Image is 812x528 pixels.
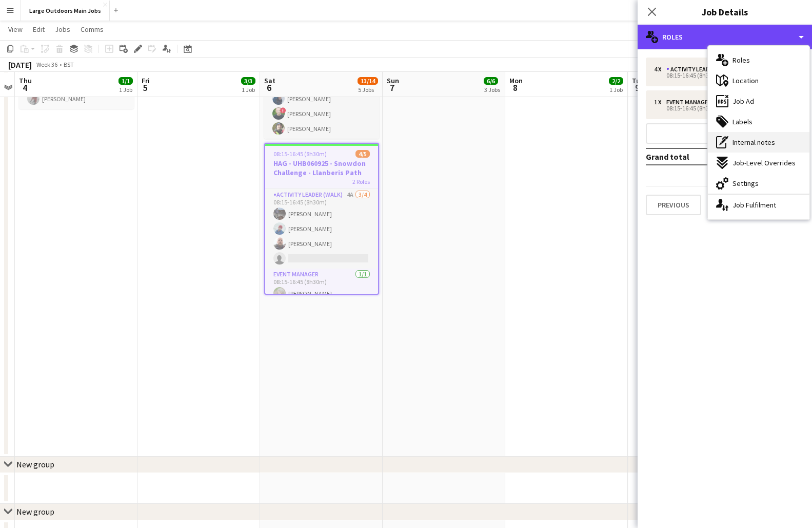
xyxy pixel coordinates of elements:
[81,25,104,34] span: Comms
[352,178,370,185] span: 2 Roles
[732,76,759,85] span: Location
[142,76,150,85] span: Fri
[355,150,370,158] span: 4/5
[76,23,108,36] a: Comms
[638,25,812,49] div: Roles
[638,5,812,18] h3: Job Details
[732,158,796,167] span: Job-Level Overrides
[654,66,666,73] div: 4 x
[241,77,255,85] span: 3/3
[654,73,785,78] div: 08:15-16:45 (8h30m)
[632,76,644,85] span: Tue
[16,459,54,469] div: New group
[17,82,32,93] span: 4
[21,1,110,21] button: Large Outdoors Main Jobs
[484,77,498,85] span: 6/6
[273,150,327,158] span: 08:15-16:45 (8h30m)
[666,66,741,73] div: Activity Leader (Walk)
[280,107,286,114] span: !
[19,76,32,85] span: Thu
[732,55,750,65] span: Roles
[33,25,45,34] span: Edit
[732,97,754,106] span: Job Ad
[708,195,809,215] div: Job Fulfilment
[242,86,255,93] div: 1 Job
[8,60,32,70] div: [DATE]
[358,77,378,85] span: 13/14
[385,82,399,93] span: 7
[55,25,70,34] span: Jobs
[264,76,275,85] span: Sat
[609,77,623,85] span: 2/2
[51,23,74,36] a: Jobs
[732,179,759,188] span: Settings
[509,76,523,85] span: Mon
[263,82,275,93] span: 6
[265,159,378,177] h3: HAG - UHB060925 - Snowdon Challenge - Llanberis Path
[118,77,133,85] span: 1/1
[119,86,132,93] div: 1 Job
[34,61,60,68] span: Week 36
[29,23,49,36] a: Edit
[16,506,54,517] div: New group
[732,138,775,147] span: Internal notes
[654,106,785,111] div: 08:15-16:45 (8h30m)
[484,86,500,93] div: 3 Jobs
[666,99,716,106] div: Event Manager
[646,195,701,215] button: Previous
[732,117,752,126] span: Labels
[64,61,74,68] div: BST
[8,25,23,34] span: View
[4,23,27,36] a: View
[265,269,378,304] app-card-role: Event Manager1/108:15-16:45 (8h30m)[PERSON_NAME]
[646,148,743,165] td: Grand total
[508,82,523,93] span: 8
[654,99,666,106] div: 1 x
[140,82,150,93] span: 5
[609,86,623,93] div: 1 Job
[646,123,804,144] button: Add role
[265,189,378,269] app-card-role: Activity Leader (Walk)4A3/408:15-16:45 (8h30m)[PERSON_NAME][PERSON_NAME][PERSON_NAME]
[264,143,379,295] app-job-card: 08:15-16:45 (8h30m)4/5HAG - UHB060925 - Snowdon Challenge - Llanberis Path2 RolesActivity Leader ...
[630,82,644,93] span: 9
[387,76,399,85] span: Sun
[264,74,379,139] app-card-role: Activity Leader (Walk)3/306:15-17:00 (10h45m)[PERSON_NAME]![PERSON_NAME][PERSON_NAME]
[358,86,378,93] div: 5 Jobs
